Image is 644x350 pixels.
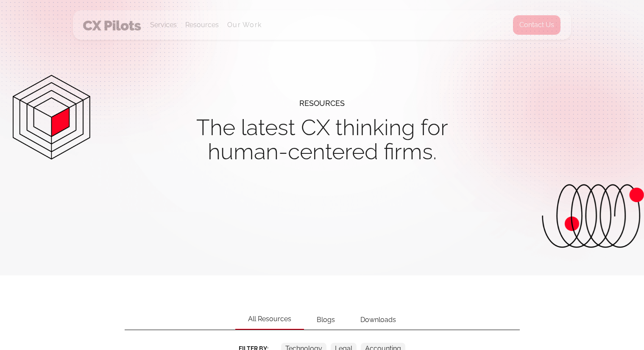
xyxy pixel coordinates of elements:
[150,19,177,31] div: Services
[129,115,515,164] h1: The latest CX thinking for human-centered firms.
[513,15,561,35] a: Contact Us
[150,11,177,39] div: Services
[185,19,219,31] div: Resources
[299,91,345,115] div: resources
[235,309,304,330] div: All Resources
[304,310,348,330] div: Blogs
[185,11,219,39] div: Resources
[227,21,262,29] a: Our Work
[348,310,409,330] div: Downloads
